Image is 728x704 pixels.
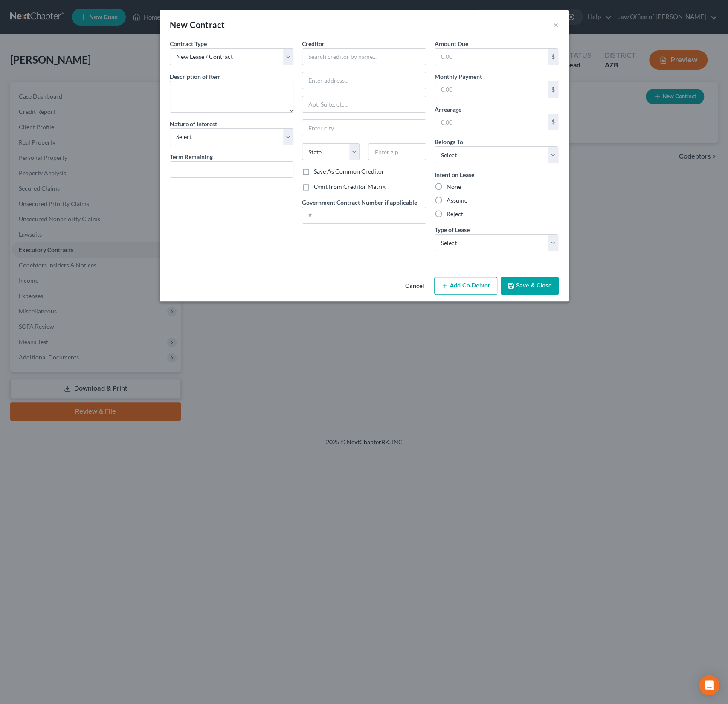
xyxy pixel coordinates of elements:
[170,19,225,31] div: New Contract
[447,210,463,218] label: Reject
[302,48,426,65] input: Search creditor by name...
[302,198,417,207] label: Government Contract Number if applicable
[314,167,384,176] label: Save As Common Creditor
[435,226,470,233] span: Type of Lease
[434,277,497,295] button: Add Co-Debtor
[170,162,293,178] input: --
[435,138,463,145] span: Belongs To
[302,40,325,47] span: Creditor
[302,120,426,136] input: Enter city...
[170,119,217,128] label: Nature of Interest
[435,72,482,81] label: Monthly Payment
[314,183,386,191] label: Omit from Creditor Matrix
[699,675,719,695] div: Open Intercom Messenger
[368,143,426,160] input: Enter zip..
[435,39,468,48] label: Amount Due
[447,183,461,191] label: None
[548,114,558,130] div: $
[170,73,221,80] span: Description of Item
[501,277,559,295] button: Save & Close
[548,49,558,65] div: $
[435,170,474,179] label: Intent on Lease
[435,49,548,65] input: 0.00
[170,152,213,161] label: Term Remaining
[302,207,426,223] input: #
[435,81,548,98] input: 0.00
[398,278,431,295] button: Cancel
[435,105,461,114] label: Arrearage
[553,20,559,30] button: ×
[302,96,426,113] input: Apt, Suite, etc...
[170,39,207,48] label: Contract Type
[302,72,426,89] input: Enter address...
[548,81,558,98] div: $
[435,114,548,130] input: 0.00
[447,196,467,205] label: Assume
